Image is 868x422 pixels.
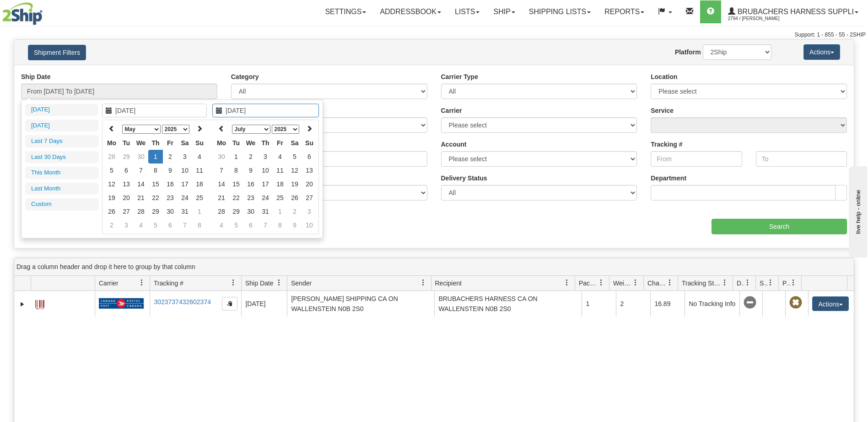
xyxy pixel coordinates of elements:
[178,164,192,177] td: 10
[25,167,98,179] li: This Month
[178,150,192,164] td: 3
[148,150,163,164] td: 1
[582,291,616,316] td: 1
[579,279,598,288] span: Packages
[243,150,258,164] td: 2
[148,205,163,218] td: 29
[28,45,86,60] button: Shipment Filters
[229,205,243,218] td: 29
[258,177,273,191] td: 17
[651,151,742,167] input: From
[273,177,287,191] td: 18
[104,136,119,150] th: Mo
[192,191,207,205] td: 25
[598,0,651,23] a: Reports
[163,191,178,205] td: 23
[154,298,211,306] a: 3023737432602374
[243,136,258,150] th: We
[104,191,119,205] td: 19
[287,218,302,232] td: 9
[760,279,767,288] span: Shipment Issues
[25,198,98,211] li: Custom
[2,31,866,39] div: Support: 1 - 855 - 55 - 2SHIP
[104,164,119,177] td: 5
[134,150,148,164] td: 30
[134,275,150,290] a: Carrier filter column settings
[104,177,119,191] td: 12
[675,47,701,57] label: Platform
[192,218,207,232] td: 8
[178,177,192,191] td: 17
[448,0,486,23] a: Lists
[222,297,237,311] button: Copy to clipboard
[119,177,134,191] td: 13
[134,164,148,177] td: 7
[104,218,119,232] td: 2
[435,279,462,288] span: Recipient
[647,279,667,288] span: Charge
[214,177,229,191] td: 14
[258,218,273,232] td: 7
[258,136,273,150] th: Th
[35,296,44,311] a: Label
[163,150,178,164] td: 2
[287,136,302,150] th: Sa
[721,0,865,23] a: Brubachers Harness Suppli 2794 / [PERSON_NAME]
[287,291,434,316] td: [PERSON_NAME] SHIPPING CA ON WALLENSTEIN N0B 2S0
[756,151,847,167] input: To
[287,191,302,205] td: 26
[522,0,598,23] a: Shipping lists
[650,291,685,316] td: 16.89
[318,0,373,23] a: Settings
[25,151,98,164] li: Last 30 Days
[302,136,317,150] th: Su
[148,164,163,177] td: 8
[628,275,643,290] a: Weight filter column settings
[229,218,243,232] td: 5
[178,218,192,232] td: 7
[134,177,148,191] td: 14
[192,205,207,218] td: 1
[104,150,119,164] td: 28
[441,174,487,183] label: Delivery Status
[258,205,273,218] td: 31
[789,296,802,309] span: Pickup Not Assigned
[782,279,790,288] span: Pickup Status
[441,106,462,115] label: Carrier
[744,296,756,309] span: No Tracking Info
[651,72,677,81] label: Location
[763,275,778,290] a: Shipment Issues filter column settings
[148,218,163,232] td: 5
[214,218,229,232] td: 4
[99,279,119,288] span: Carrier
[302,218,317,232] td: 10
[728,14,797,23] span: 2794 / [PERSON_NAME]
[229,164,243,177] td: 8
[651,106,674,115] label: Service
[214,164,229,177] td: 7
[287,205,302,218] td: 2
[178,191,192,205] td: 24
[231,72,259,81] label: Category
[302,150,317,164] td: 6
[258,191,273,205] td: 24
[273,164,287,177] td: 11
[104,205,119,218] td: 26
[737,279,744,288] span: Delivery Status
[243,218,258,232] td: 6
[273,191,287,205] td: 25
[192,164,207,177] td: 11
[415,275,431,290] a: Sender filter column settings
[192,136,207,150] th: Su
[25,183,98,195] li: Last Month
[163,205,178,218] td: 30
[685,291,739,316] td: No Tracking Info
[229,191,243,205] td: 22
[119,191,134,205] td: 20
[803,44,840,60] button: Actions
[148,136,163,150] th: Th
[271,275,287,290] a: Ship Date filter column settings
[847,164,867,258] iframe: chat widget
[134,205,148,218] td: 28
[163,136,178,150] th: Fr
